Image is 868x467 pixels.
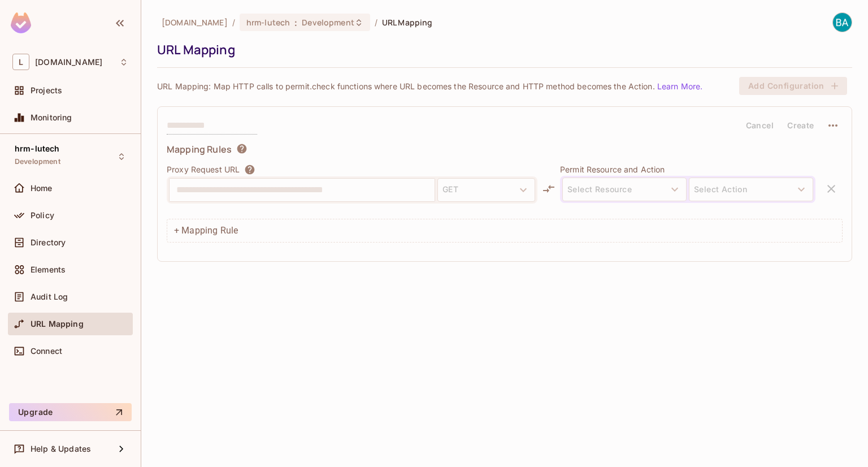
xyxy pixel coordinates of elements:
[31,113,72,122] span: Monitoring
[31,444,91,453] span: Help & Updates
[11,12,31,33] img: SReyMgAAAABJRU5ErkJggg==
[9,403,132,421] button: Upgrade
[657,81,702,91] a: Learn More.
[167,143,232,155] span: Mapping Rules
[294,18,298,27] span: :
[375,17,377,28] li: /
[741,116,778,135] button: Cancel
[382,17,432,28] span: URL Mapping
[562,178,687,201] button: Select Resource
[437,178,535,202] button: GET
[31,86,62,95] span: Projects
[246,17,290,28] span: hrm-lutech
[833,13,852,32] img: BA Nhu Quynh
[232,17,235,28] li: /
[302,17,354,28] span: Development
[31,265,66,274] span: Elements
[15,157,60,166] span: Development
[689,178,813,201] span: select resource to select action
[31,238,66,247] span: Directory
[739,77,847,95] button: Add Configuration
[31,319,84,328] span: URL Mapping
[35,58,102,67] span: Workspace: lutech.ltd
[783,116,819,135] button: Create
[15,144,60,153] span: hrm-lutech
[31,211,54,220] span: Policy
[31,347,62,356] span: Connect
[157,41,847,58] div: URL Mapping
[31,292,68,301] span: Audit Log
[31,184,53,193] span: Home
[162,17,228,28] span: the active workspace
[560,164,815,175] p: Permit Resource and Action
[157,81,702,92] p: URL Mapping: Map HTTP calls to permit.check functions where URL becomes the Resource and HTTP met...
[689,178,813,201] button: Select Action
[167,164,240,175] p: Proxy Request URL
[12,54,29,70] span: L
[167,219,843,243] div: + Mapping Rule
